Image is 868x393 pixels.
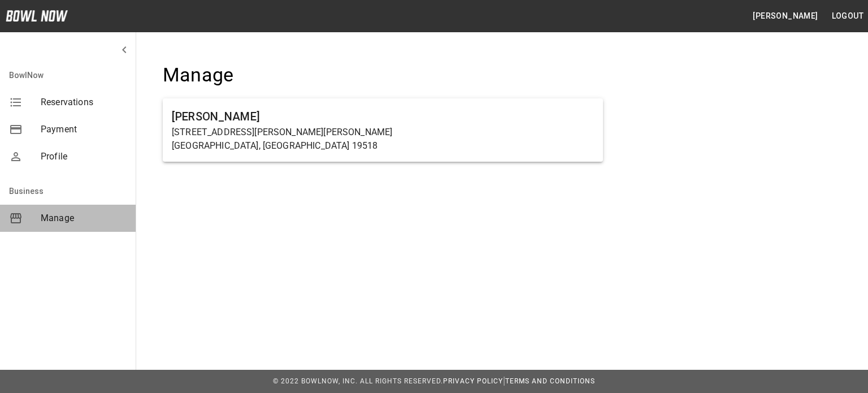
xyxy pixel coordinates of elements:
span: © 2022 BowlNow, Inc. All Rights Reserved. [273,377,443,385]
h6: [PERSON_NAME] [172,107,594,126]
p: [GEOGRAPHIC_DATA], [GEOGRAPHIC_DATA] 19518 [172,139,594,153]
button: Logout [827,6,868,27]
span: Manage [41,211,127,225]
a: Privacy Policy [443,377,503,385]
a: Terms and Conditions [505,377,595,385]
span: Profile [41,150,127,163]
span: Payment [41,123,127,136]
p: [STREET_ADDRESS][PERSON_NAME][PERSON_NAME] [172,126,594,139]
h4: Manage [163,63,603,87]
span: Reservations [41,96,127,109]
img: logo [6,10,68,21]
button: [PERSON_NAME] [748,6,822,27]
